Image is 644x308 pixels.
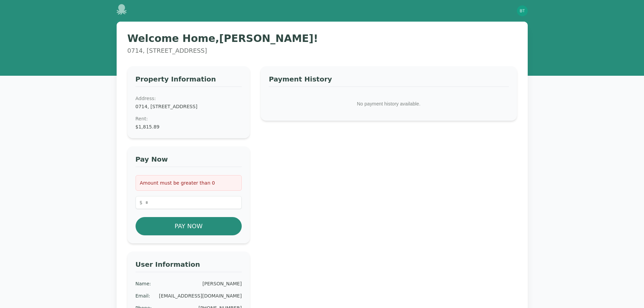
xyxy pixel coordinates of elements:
button: Pay Now [136,217,242,235]
dd: 0714, [STREET_ADDRESS] [136,103,242,110]
p: Amount must be greater than 0 [140,180,238,186]
dt: Rent : [136,115,242,122]
div: Name : [136,280,151,287]
dt: Address: [136,95,242,102]
div: Email : [136,292,150,299]
h3: User Information [136,260,242,272]
div: [PERSON_NAME] [202,280,242,287]
h3: Pay Now [136,155,242,167]
h1: Welcome Home, [PERSON_NAME] ! [127,32,517,45]
p: No payment history available. [269,95,508,113]
div: [EMAIL_ADDRESS][DOMAIN_NAME] [159,292,242,299]
h3: Payment History [269,74,508,87]
p: 0714, [STREET_ADDRESS] [127,46,517,55]
h3: Property Information [136,74,242,87]
dd: $1,815.89 [136,123,242,130]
